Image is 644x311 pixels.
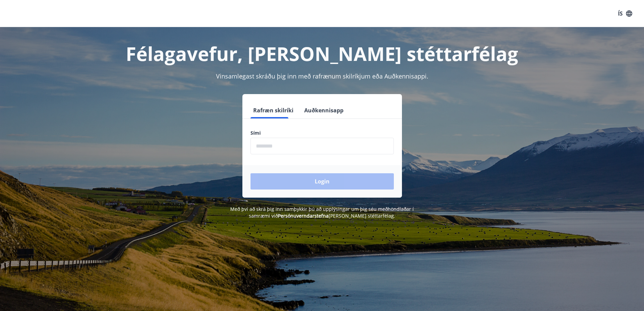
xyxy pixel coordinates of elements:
label: Sími [251,130,394,136]
span: Með því að skrá þig inn samþykkir þú að upplýsingar um þig séu meðhöndlaðar í samræmi við [PERSON... [230,206,414,219]
h1: Félagavefur, [PERSON_NAME] stéttarfélag [87,41,557,66]
a: Persónuverndarstefna [278,213,329,219]
button: ÍS [614,7,636,20]
span: Vinsamlegast skráðu þig inn með rafrænum skilríkjum eða Auðkennisappi. [216,72,428,80]
button: Rafræn skilríki [251,102,296,118]
button: Auðkennisapp [302,102,346,118]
